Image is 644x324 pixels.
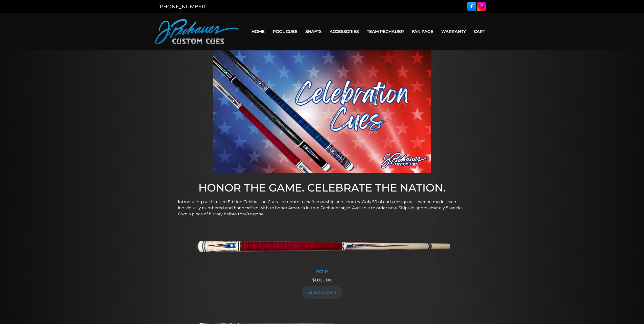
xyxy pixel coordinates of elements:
a: Add to cart: “PC1-R” [302,286,343,299]
span: $ [312,278,315,282]
p: Introducing our Limited Edition Celebration Cues—a tribute to craftsmanship and country. Only 50 ... [178,199,466,217]
a: PC1-R PC1-R [194,224,450,277]
img: PC1-R [194,224,450,266]
a: Pool Cues [269,25,301,38]
img: Pechauer Custom Cues [155,19,239,44]
a: [PHONE_NUMBER] [158,4,207,10]
div: PC1-R [194,269,450,274]
a: Fan Page [408,25,437,38]
a: Home [247,25,269,38]
a: Team Pechauer [363,25,408,38]
a: Accessories [326,25,363,38]
a: Cart [470,25,489,38]
a: Shafts [301,25,326,38]
span: 1,000.00 [312,278,332,282]
a: Warranty [437,25,470,38]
